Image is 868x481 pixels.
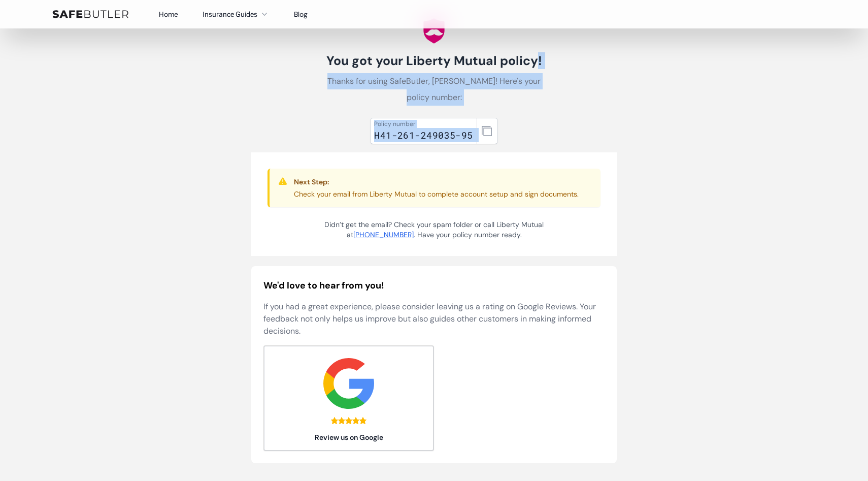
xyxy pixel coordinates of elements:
h2: We'd love to hear from you! [263,278,605,293]
h3: Next Step: [294,177,579,187]
img: SafeButler Text Logo [52,10,128,18]
p: Check your email from Liberty Mutual to complete account setup and sign documents. [294,189,579,199]
img: google.svg [323,358,374,409]
a: Blog [294,10,308,19]
h1: You got your Liberty Mutual policy! [320,53,548,69]
a: Review us on Google [263,345,434,451]
a: [PHONE_NUMBER] [353,230,414,239]
div: 5.0 [331,417,366,424]
p: Thanks for using SafeButler, [PERSON_NAME]! Here's your policy number: [320,73,548,106]
span: Review us on Google [264,432,433,442]
a: Home [159,10,178,19]
p: Didn’t get the email? Check your spam folder or call Liberty Mutual at . Have your policy number ... [320,219,548,240]
p: If you had a great experience, please consider leaving us a rating on Google Reviews. Your feedba... [263,301,605,337]
div: Policy number [374,120,473,128]
button: Insurance Guides [203,8,270,20]
div: H41-261-249035-95 [374,128,473,142]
